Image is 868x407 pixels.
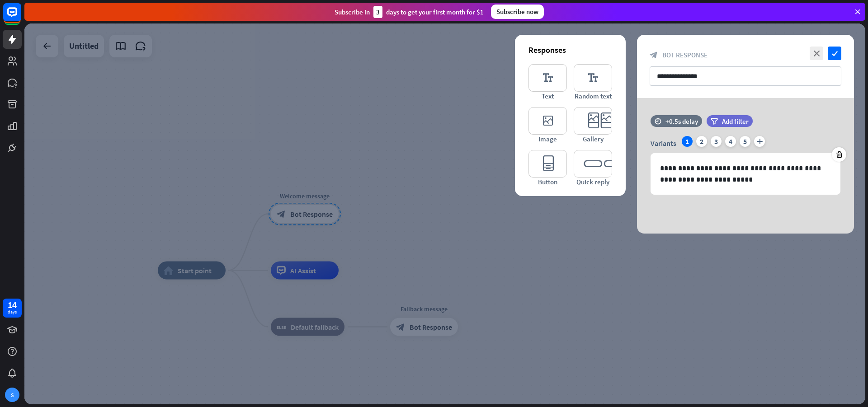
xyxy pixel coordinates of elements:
div: +0.5s delay [665,117,698,126]
i: time [655,118,661,124]
i: close [810,47,823,60]
i: check [828,47,841,60]
div: S [5,388,19,402]
div: Subscribe now [491,5,544,19]
i: plus [754,136,765,147]
div: 4 [725,136,736,147]
i: block_bot_response [650,51,658,59]
button: Open LiveChat chat widget [7,4,34,31]
div: days [8,309,17,315]
div: 2 [696,136,707,147]
div: 1 [682,136,693,147]
div: 3 [711,136,722,147]
div: 5 [740,136,750,147]
span: Variants [651,139,676,148]
div: Subscribe in days to get your first month for $1 [335,6,484,18]
div: 14 [8,301,17,309]
span: Add filter [722,117,749,126]
i: filter [711,118,718,125]
span: Bot Response [662,51,708,59]
div: 3 [373,6,382,18]
a: 14 days [3,299,22,318]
